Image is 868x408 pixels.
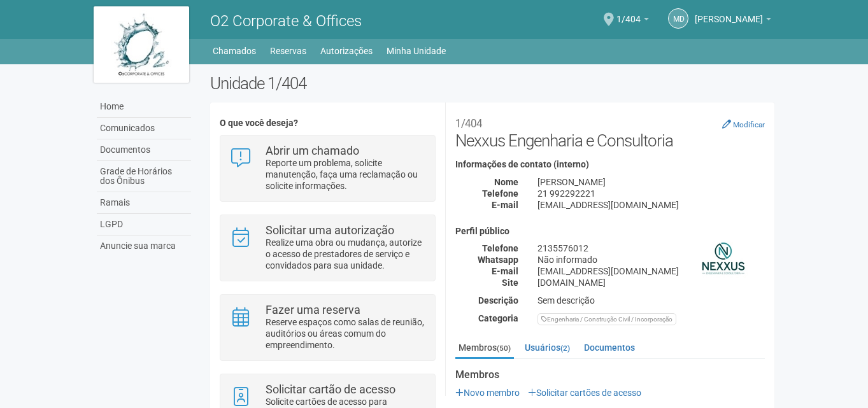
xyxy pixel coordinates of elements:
strong: Descrição [478,295,518,306]
a: Minha Unidade [387,42,446,60]
h4: O que você deseja? [220,118,436,128]
div: Não informado [528,254,774,265]
h4: Perfil público [455,227,765,236]
div: Engenharia / Construção Civil / Incorporação [537,313,676,325]
a: Home [97,96,191,118]
a: Fazer uma reserva Reserve espaços como salas de reunião, auditórios ou áreas comum do empreendime... [230,304,425,351]
h4: Informações de contato (interno) [455,160,765,169]
a: Membros(50) [455,338,514,359]
strong: Abrir um chamado [266,144,359,157]
span: O2 Corporate & Offices [210,12,362,30]
div: [EMAIL_ADDRESS][DOMAIN_NAME] [528,199,774,211]
a: Comunicados [97,118,191,139]
a: Solicitar uma autorização Realize uma obra ou mudança, autorize o acesso de prestadores de serviç... [230,225,425,271]
strong: Categoria [478,313,518,323]
small: Modificar [733,120,765,129]
a: Md [668,8,688,29]
strong: Solicitar uma autorização [266,223,394,237]
span: Michele de Carvalho [695,2,763,24]
p: Reporte um problema, solicite manutenção, faça uma reclamação ou solicite informações. [266,157,425,192]
a: Documentos [97,139,191,161]
a: Abrir um chamado Reporte um problema, solicite manutenção, faça uma reclamação ou solicite inform... [230,145,425,192]
a: Anuncie sua marca [97,236,191,257]
strong: Telefone [482,188,518,199]
strong: Whatsapp [478,255,518,265]
div: [DOMAIN_NAME] [528,277,774,288]
strong: Solicitar cartão de acesso [266,383,395,396]
img: logo.jpg [94,6,189,83]
a: Autorizações [320,42,373,60]
span: 1/404 [616,2,641,24]
a: Chamados [213,42,256,60]
a: 1/404 [616,16,649,26]
small: (2) [560,344,570,353]
small: 1/404 [455,117,482,130]
a: Modificar [722,119,765,129]
a: Usuários(2) [522,338,573,357]
a: Documentos [581,338,638,357]
a: Ramais [97,192,191,214]
div: [EMAIL_ADDRESS][DOMAIN_NAME] [528,265,774,277]
a: Reservas [270,42,306,60]
h2: Nexxus Engenharia e Consultoria [455,112,765,150]
p: Realize uma obra ou mudança, autorize o acesso de prestadores de serviço e convidados para sua un... [266,237,425,271]
strong: Nome [494,177,518,187]
strong: E-mail [492,200,518,210]
a: Solicitar cartões de acesso [528,388,641,398]
strong: Fazer uma reserva [266,303,360,316]
img: business.png [692,227,755,290]
a: Grade de Horários dos Ônibus [97,161,191,192]
a: [PERSON_NAME] [695,16,771,26]
strong: E-mail [492,266,518,276]
strong: Site [502,278,518,288]
div: Sem descrição [528,295,774,306]
p: Reserve espaços como salas de reunião, auditórios ou áreas comum do empreendimento. [266,316,425,351]
a: LGPD [97,214,191,236]
div: 2135576012 [528,243,774,254]
div: 21 992292221 [528,188,774,199]
h2: Unidade 1/404 [210,74,775,93]
a: Novo membro [455,388,520,398]
strong: Membros [455,369,765,381]
strong: Telefone [482,243,518,253]
small: (50) [497,344,511,353]
div: [PERSON_NAME] [528,176,774,188]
